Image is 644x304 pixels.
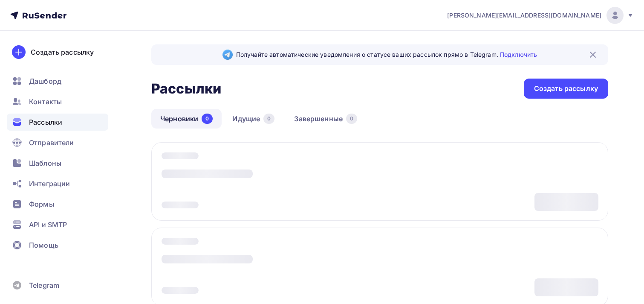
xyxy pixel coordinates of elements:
img: Telegram [222,50,233,60]
span: Рассылки [29,117,62,127]
a: Рассылки [7,114,108,131]
span: Формы [29,199,54,209]
span: Дашборд [29,76,61,86]
span: Отправители [29,137,74,148]
a: Отправители [7,134,108,151]
a: Черновики0 [151,109,222,129]
span: Telegram [29,280,59,290]
div: Создать рассылку [534,84,598,94]
a: Идущие0 [223,109,283,129]
span: Контакты [29,96,62,107]
a: Шаблоны [7,155,108,172]
div: 0 [346,114,357,124]
span: [PERSON_NAME][EMAIL_ADDRESS][DOMAIN_NAME] [447,11,601,20]
a: Подключить [500,51,537,58]
h2: Рассылки [151,80,221,97]
a: Контакты [7,93,108,110]
a: Формы [7,196,108,213]
div: 0 [202,114,213,124]
div: 0 [263,114,274,124]
span: API и SMTP [29,219,67,230]
a: [PERSON_NAME][EMAIL_ADDRESS][DOMAIN_NAME] [447,7,634,24]
a: Завершенные0 [285,109,366,129]
div: Создать рассылку [31,47,94,57]
span: Шаблоны [29,158,61,168]
a: Дашборд [7,73,108,90]
span: Интеграции [29,178,70,189]
span: Помощь [29,240,58,250]
span: Получайте автоматические уведомления о статусе ваших рассылок прямо в Telegram. [236,50,537,59]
